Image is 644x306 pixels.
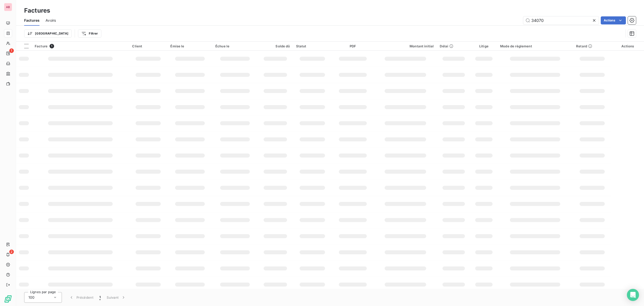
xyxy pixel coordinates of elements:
div: Émise le [170,44,209,48]
button: 1 [96,292,104,303]
div: Délai [440,44,467,48]
div: Client [132,44,164,48]
span: Facture [35,44,48,48]
span: 1 [9,48,14,53]
div: Solde dû [261,44,290,48]
div: AB [4,3,12,11]
span: 1 [99,295,101,300]
div: Retard [576,44,608,48]
input: Rechercher [523,16,599,24]
span: 2 [9,250,14,254]
span: Factures [24,18,39,23]
div: Échue le [215,44,255,48]
img: Logo LeanPay [4,295,12,303]
div: Litige [474,44,494,48]
button: Actions [601,16,626,24]
div: Mode de règlement [500,44,570,48]
span: Avoirs [46,18,56,23]
h3: Factures [24,6,50,15]
div: Montant initial [377,44,434,48]
div: Actions [614,44,641,48]
span: 100 [28,295,34,300]
button: Suivant [104,292,129,303]
div: Open Intercom Messenger [627,289,639,301]
span: 1 [50,44,54,48]
button: Filtrer [78,29,101,38]
div: PDF [335,44,371,48]
button: Précédent [66,292,96,303]
div: Statut [296,44,329,48]
button: [GEOGRAPHIC_DATA] [24,29,72,38]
